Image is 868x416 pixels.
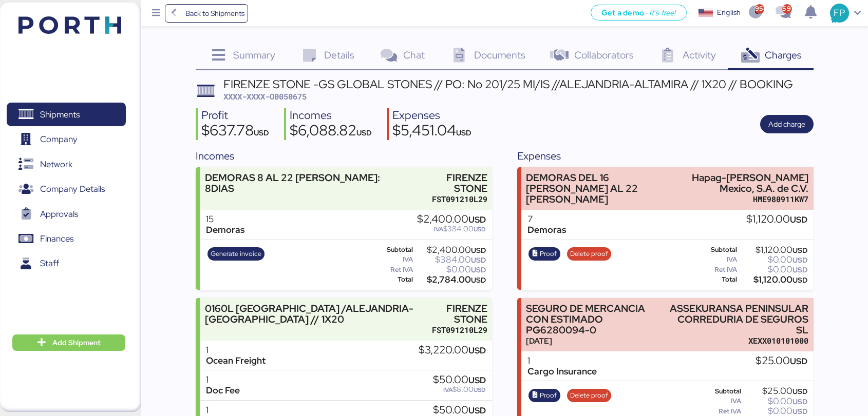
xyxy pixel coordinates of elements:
div: FIRENZE STONE [412,172,487,194]
div: 15 [206,214,244,225]
button: Add Shipment [12,334,125,351]
div: Total [696,276,737,283]
span: USD [792,387,807,396]
div: 1 [206,405,286,415]
span: USD [790,214,807,225]
div: Incomes [196,148,492,164]
span: USD [790,355,807,367]
a: Staff [7,252,126,275]
a: Company Details [7,177,126,201]
div: English [717,7,741,18]
button: Delete proof [567,247,612,261]
span: IVA [434,225,443,233]
div: $384.00 [417,225,486,233]
div: 0160L [GEOGRAPHIC_DATA] /ALEJANDRIA-[GEOGRAPHIC_DATA] // 1X20 [205,303,427,325]
div: $50.00 [433,405,486,416]
span: FP [834,6,845,19]
span: Company Details [40,182,105,196]
div: 1 [527,355,597,366]
div: Ocean Freight [206,355,266,366]
span: IVA [443,386,452,394]
div: Ret IVA [375,266,413,273]
span: Approvals [40,207,78,222]
div: Expenses [392,108,471,123]
span: Charges [765,48,802,62]
div: $25.00 [756,355,807,367]
div: XEXX010101000 [666,335,809,346]
div: $6,088.82 [290,123,372,141]
span: Generate invoice [211,248,261,260]
span: Documents [474,48,525,62]
button: Generate invoice [207,247,265,261]
div: FST091210L29 [412,194,487,205]
span: Collaborators [574,48,634,62]
span: USD [474,386,486,394]
div: $2,784.00 [415,276,486,284]
div: 1 [206,345,266,355]
span: USD [471,246,486,255]
div: $0.00 [739,256,807,264]
div: IVA [375,256,413,263]
div: Subtotal [375,246,413,253]
span: USD [468,214,486,225]
span: Summary [233,48,275,62]
span: USD [792,246,807,255]
div: $1,120.00 [739,246,807,254]
div: DEMORAS 8 AL 22 [PERSON_NAME]: 8DIAS [205,172,407,194]
a: Finances [7,227,126,251]
span: USD [792,397,807,406]
span: USD [356,128,372,137]
div: Incomes [290,108,372,123]
div: FIRENZE STONE [432,303,487,325]
div: FIRENZE STONE -GS GLOBAL STONES // PO: No 201/25 MI/IS //ALEJANDRIA-ALTAMIRA // 1X20 // BOOKING [223,78,793,90]
div: DEMORAS DEL 16 [PERSON_NAME] AL 22 [PERSON_NAME] [526,172,686,205]
div: $637.78 [201,123,269,141]
div: Doc Fee [206,385,240,396]
div: $384.00 [415,256,486,264]
span: USD [468,345,486,356]
span: USD [471,265,486,274]
div: 7 [527,214,566,225]
a: Approvals [7,202,126,226]
div: Demoras [527,225,566,235]
div: SEGURO DE MERCANCIA CON ESTIMADO PG6280094-0 [526,303,661,335]
span: Staff [40,256,59,271]
div: Total [375,276,413,283]
div: $0.00 [739,266,807,273]
span: USD [471,255,486,265]
div: [DATE] [526,335,661,346]
div: $0.00 [743,398,807,405]
div: HME980911KW7 [691,194,808,205]
span: USD [254,128,269,137]
span: Delete proof [570,390,608,401]
span: Proof [540,248,557,260]
a: Network [7,152,126,176]
div: Cargo Insurance [527,366,597,377]
span: Delete proof [570,248,608,260]
span: Details [324,48,354,62]
div: Ret IVA [696,266,737,273]
span: USD [468,405,486,416]
a: Shipments [7,103,126,126]
div: IVA [696,256,737,263]
span: Proof [540,390,557,401]
a: Back to Shipments [165,4,249,23]
div: $5,451.04 [392,123,471,141]
span: USD [792,407,807,416]
a: Company [7,128,126,151]
div: $25.00 [743,387,807,395]
div: Subtotal [696,388,741,395]
span: USD [792,275,807,285]
span: USD [792,265,807,274]
span: Company [40,132,78,147]
button: Add charge [760,115,814,133]
button: Delete proof [567,389,612,402]
div: Ret IVA [696,408,741,415]
span: Activity [683,48,716,62]
div: Expenses [517,148,814,164]
div: $2,400.00 [417,214,486,225]
div: Demoras [206,225,244,235]
span: USD [474,225,486,233]
div: $3,220.00 [419,345,486,356]
div: Subtotal [696,246,737,253]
